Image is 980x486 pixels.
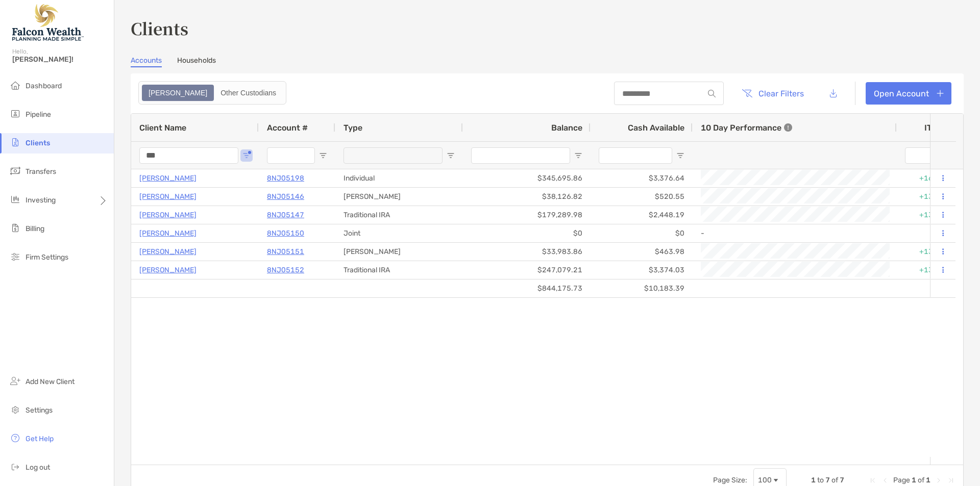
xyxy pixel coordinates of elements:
[177,56,216,67] a: Households
[267,245,304,258] p: 8NJ05151
[713,476,747,484] div: Page Size:
[463,188,591,206] div: $38,126.82
[267,123,308,133] span: Account #
[215,86,282,100] div: Other Custodians
[463,169,591,187] div: $345,695.86
[139,147,238,164] input: Client Name Filter Input
[267,209,304,221] a: 8NJ05147
[463,243,591,261] div: $33,983.86
[335,206,463,224] div: Traditional IRA
[463,261,591,279] div: $247,079.21
[701,114,792,141] div: 10 Day Performance
[869,476,877,484] div: First Page
[267,172,304,185] a: 8NJ05198
[701,225,889,242] div: -
[599,147,672,164] input: Cash Available Filter Input
[335,169,463,187] div: Individual
[881,476,889,484] div: Previous Page
[242,151,251,160] button: Open Filter Menu
[26,110,51,119] span: Pipeline
[918,476,924,484] span: of
[447,151,455,160] button: Open Filter Menu
[26,406,53,415] span: Settings
[139,264,197,276] a: [PERSON_NAME]
[335,188,463,206] div: [PERSON_NAME]
[897,188,958,206] div: +13.71%
[463,279,591,297] div: $844,175.73
[9,375,21,387] img: add_new_client icon
[9,432,21,444] img: get-help icon
[139,190,197,203] p: [PERSON_NAME]
[912,476,916,484] span: 1
[628,123,684,133] span: Cash Available
[12,55,108,64] span: [PERSON_NAME]!
[591,169,693,187] div: $3,376.64
[139,245,197,258] a: [PERSON_NAME]
[9,108,21,120] img: pipeline icon
[551,123,582,133] span: Balance
[335,243,463,261] div: [PERSON_NAME]
[319,151,327,160] button: Open Filter Menu
[139,209,197,221] a: [PERSON_NAME]
[139,227,197,240] a: [PERSON_NAME]
[708,90,716,97] img: input icon
[26,167,56,176] span: Transfers
[924,123,950,133] div: ITD
[267,227,304,240] a: 8NJ05150
[591,261,693,279] div: $3,374.03
[897,206,958,224] div: +13.73%
[591,206,693,224] div: $2,448.19
[676,151,684,160] button: Open Filter Menu
[139,123,186,133] span: Client Name
[897,243,958,261] div: +13.61%
[591,279,693,297] div: $10,183.39
[947,476,955,484] div: Last Page
[26,434,54,443] span: Get Help
[26,463,50,472] span: Log out
[335,261,463,279] div: Traditional IRA
[591,224,693,242] div: $0
[9,79,21,91] img: dashboard icon
[267,190,304,203] a: 8NJ05146
[897,261,958,279] div: +13.63%
[9,222,21,234] img: billing icon
[9,250,21,263] img: firm-settings icon
[131,56,162,67] a: Accounts
[267,147,315,164] input: Account # Filter Input
[825,476,830,484] span: 7
[9,193,21,206] img: investing icon
[574,151,582,160] button: Open Filter Menu
[12,4,84,41] img: Falcon Wealth Planning Logo
[9,136,21,148] img: clients icon
[463,206,591,224] div: $179,289.98
[734,82,812,105] button: Clear Filters
[9,403,21,416] img: settings icon
[817,476,824,484] span: to
[935,476,943,484] div: Next Page
[897,224,958,242] div: 0%
[811,476,816,484] span: 1
[335,224,463,242] div: Joint
[9,165,21,177] img: transfers icon
[840,476,844,484] span: 7
[344,123,362,133] span: Type
[9,461,21,473] img: logout icon
[831,476,838,484] span: of
[139,172,197,185] a: [PERSON_NAME]
[591,188,693,206] div: $520.55
[591,243,693,261] div: $463.98
[26,82,62,90] span: Dashboard
[26,139,50,147] span: Clients
[138,81,286,105] div: segmented control
[866,82,951,105] a: Open Account
[758,476,772,484] div: 100
[471,147,570,164] input: Balance Filter Input
[26,253,68,262] span: Firm Settings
